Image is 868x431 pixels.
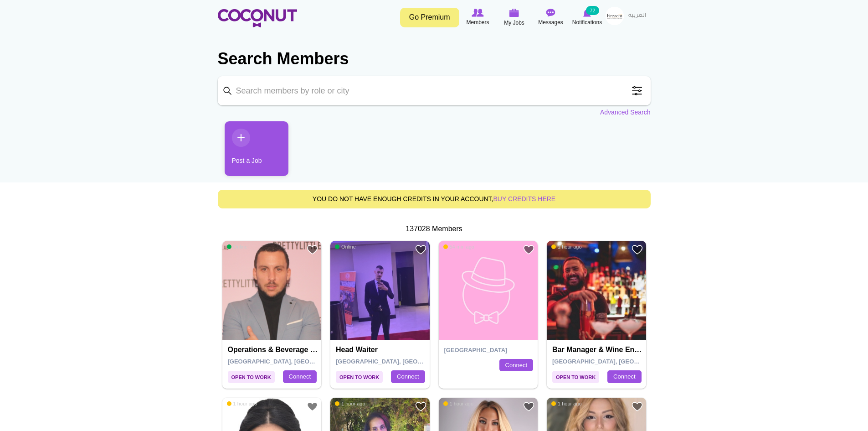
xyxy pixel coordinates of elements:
a: Connect [391,370,425,383]
span: [GEOGRAPHIC_DATA], [GEOGRAPHIC_DATA] [552,358,682,365]
span: [GEOGRAPHIC_DATA] [444,347,508,353]
a: Add to Favourites [415,244,426,255]
span: Open to Work [552,371,599,383]
span: Online [335,244,356,250]
span: Open to Work [228,371,275,383]
a: Add to Favourites [523,244,534,255]
a: Connect [283,370,317,383]
a: Add to Favourites [307,244,318,255]
span: 54 min ago [443,244,474,250]
a: Add to Favourites [632,244,643,255]
a: Messages Messages [533,7,569,28]
span: Online [227,244,248,250]
a: Advanced Search [600,108,651,117]
a: Add to Favourites [307,401,318,412]
span: 1 hour ago [335,400,365,407]
span: Open to Work [336,371,383,383]
span: Messages [538,18,563,27]
a: Add to Favourites [415,401,426,412]
h4: Operations & Beverage Manager [228,346,318,354]
h2: Search Members [218,48,651,70]
span: [GEOGRAPHIC_DATA], [GEOGRAPHIC_DATA] [336,358,466,365]
h4: Bar Manager & Wine Enthusiast [552,346,643,354]
div: 137028 Members [218,224,651,234]
a: Post a Job [225,121,288,176]
a: Notifications Notifications 72 [569,7,606,28]
span: 1 hour ago [551,244,582,250]
small: 72 [586,6,599,15]
h4: Head Waiter [336,346,426,354]
span: My Jobs [504,18,524,27]
span: Members [466,18,489,27]
span: 1 hour ago [443,400,474,407]
a: Add to Favourites [632,401,643,412]
img: Messages [546,9,555,17]
input: Search members by role or city [218,76,651,105]
h5: You do not have enough credits in your account, [225,196,643,203]
span: 1 hour ago [227,400,257,407]
a: Connect [499,359,533,372]
img: Home [218,9,297,27]
a: My Jobs My Jobs [496,7,533,28]
a: Go Premium [400,8,459,27]
img: My Jobs [509,9,519,17]
span: [GEOGRAPHIC_DATA], [GEOGRAPHIC_DATA] [228,358,358,365]
img: Browse Members [472,9,483,17]
a: Connect [607,370,641,383]
span: 1 hour ago [551,400,582,407]
a: Add to Favourites [523,401,534,412]
span: Notifications [572,18,602,27]
img: Notifications [583,9,591,17]
a: buy credits here [493,195,556,203]
li: 1 / 1 [218,121,282,183]
a: Browse Members Members [460,7,496,28]
a: العربية [624,7,651,25]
